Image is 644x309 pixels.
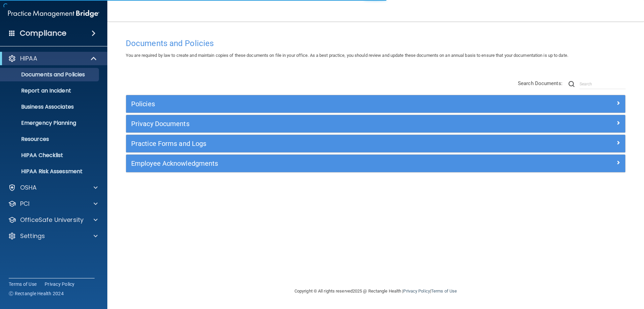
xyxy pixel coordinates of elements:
h5: Policies [131,100,495,108]
a: Privacy Policy [403,288,430,294]
p: Settings [20,232,45,240]
h4: Compliance [20,29,66,38]
a: Terms of Use [431,288,457,294]
span: You are required by law to create and maintain copies of these documents on file in your office. ... [126,53,568,58]
div: Copyright © All rights reserved 2025 @ Rectangle Health | | [253,280,498,302]
a: Privacy Documents [131,118,620,129]
p: Emergency Planning [4,120,96,126]
p: Resources [4,136,96,143]
a: Policies [131,99,620,109]
span: Ⓒ Rectangle Health 2024 [9,290,64,297]
a: Practice Forms and Logs [131,138,620,149]
a: PCI [8,200,98,208]
p: HIPAA Risk Assessment [4,168,96,175]
a: Terms of Use [9,281,37,287]
p: OSHA [20,184,37,192]
p: Documents and Policies [4,71,96,78]
img: PMB logo [8,7,99,21]
p: Report an Incident [4,87,96,94]
span: Search Documents: [518,80,562,86]
input: Search [580,79,626,89]
h4: Documents and Policies [126,39,626,48]
h5: Employee Acknowledgments [131,160,495,167]
a: Privacy Policy [45,281,75,287]
p: OfficeSafe University [20,216,84,224]
h5: Privacy Documents [131,120,495,127]
img: ic-search.3b580494.png [569,81,575,87]
a: Settings [8,232,98,240]
a: Employee Acknowledgments [131,158,620,169]
a: OfficeSafe University [8,216,98,224]
p: Business Associates [4,104,96,110]
a: OSHA [8,184,98,192]
p: HIPAA Checklist [4,152,96,159]
h5: Practice Forms and Logs [131,140,495,147]
p: PCI [20,200,30,208]
a: HIPAA [8,54,97,63]
p: HIPAA [20,54,37,63]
